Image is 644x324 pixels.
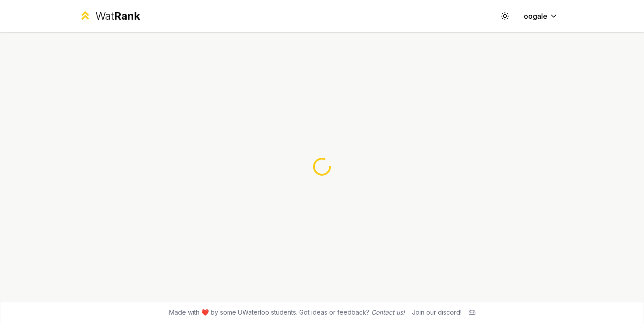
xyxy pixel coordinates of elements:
span: Made with ❤️ by some UWaterloo students. Got ideas or feedback? [169,308,405,317]
a: Contact us! [371,308,405,316]
span: Rank [114,9,140,22]
a: WatRank [79,9,140,23]
div: Wat [95,9,140,23]
span: oogale [524,11,547,21]
div: Join our discord! [412,308,462,317]
button: oogale [517,8,565,24]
